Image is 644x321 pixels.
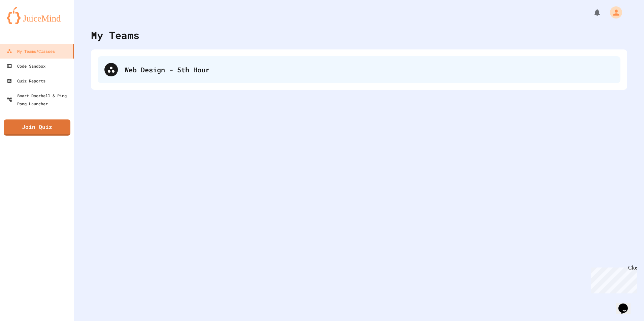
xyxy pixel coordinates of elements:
div: Quiz Reports [7,77,45,85]
iframe: chat widget [588,265,637,293]
div: Web Design - 5th Hour [125,65,614,75]
a: Join Quiz [4,119,70,136]
div: Web Design - 5th Hour [98,56,620,83]
div: Code Sandbox [7,62,45,70]
div: My Account [603,5,624,20]
div: Chat with us now!Close [3,3,46,43]
div: My Teams/Classes [7,47,55,55]
img: logo-orange.svg [7,7,67,24]
div: Smart Doorbell & Ping Pong Launcher [7,92,71,108]
iframe: chat widget [616,294,637,314]
div: My Notifications [581,7,603,18]
div: My Teams [91,28,139,43]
